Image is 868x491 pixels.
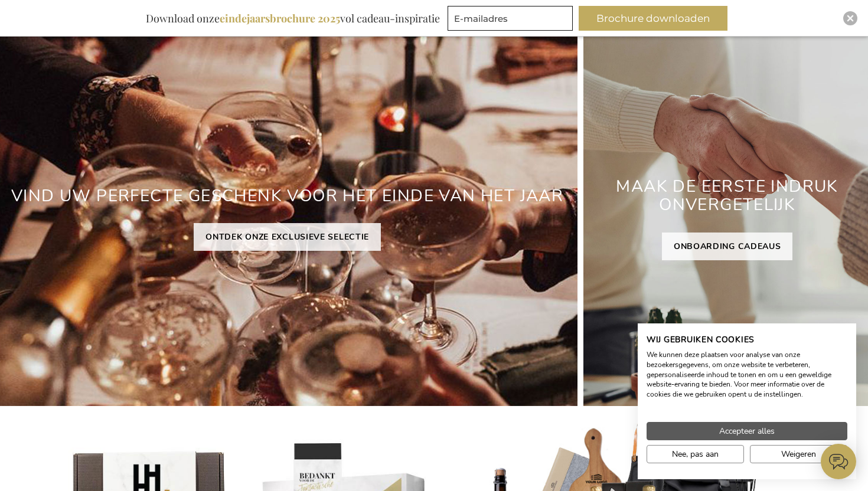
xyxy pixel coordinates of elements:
h2: Wij gebruiken cookies [647,335,847,345]
span: Weigeren [781,448,816,460]
input: E-mailadres [448,6,573,31]
button: Alle cookies weigeren [750,445,847,463]
img: Close [847,15,854,22]
span: Nee, pas aan [672,448,719,460]
span: Accepteer alles [719,425,775,437]
a: ONBOARDING CADEAUS [662,233,793,260]
iframe: belco-activator-frame [821,444,856,479]
b: eindejaarsbrochure 2025 [220,11,340,25]
button: Pas cookie voorkeuren aan [647,445,744,463]
form: marketing offers and promotions [448,6,576,34]
button: Accepteer alle cookies [647,422,847,440]
p: We kunnen deze plaatsen voor analyse van onze bezoekersgegevens, om onze website te verbeteren, g... [647,350,847,400]
div: Download onze vol cadeau-inspiratie [141,6,445,31]
a: ONTDEK ONZE EXCLUSIEVE SELECTIE [194,223,381,251]
button: Brochure downloaden [579,6,727,31]
div: Close [843,11,857,25]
